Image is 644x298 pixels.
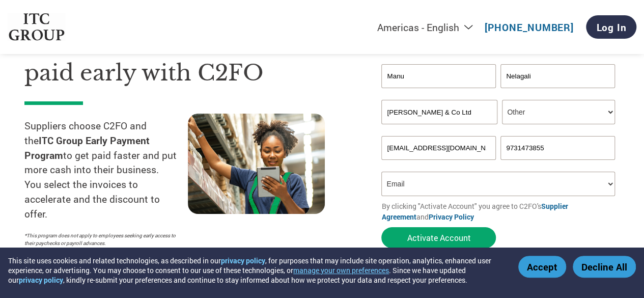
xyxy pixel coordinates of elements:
div: Invalid last name or last name is too long [500,89,614,96]
a: Privacy Policy [428,212,473,222]
button: Accept [518,256,566,278]
p: By clicking "Activate Account" you agree to C2FO's and [381,201,620,222]
a: [PHONE_NUMBER] [485,21,574,34]
p: *This program does not apply to employees seeking early access to their paychecks or payroll adva... [24,232,178,247]
button: manage your own preferences [293,265,389,275]
div: Invalid company name or company name is too long [381,125,614,132]
strong: ITC Group Early Payment Program [24,134,150,161]
h1: Get your ITC Group invoices paid early with C2FO [24,23,351,89]
input: Invalid Email format [381,136,495,160]
div: Inavlid Email Address [381,161,495,168]
p: Suppliers choose C2FO and the to get paid faster and put more cash into their business. You selec... [24,119,188,222]
button: Decline All [573,256,636,278]
div: This site uses cookies and related technologies, as described in our , for purposes that may incl... [8,256,503,285]
div: Invalid first name or first name is too long [381,89,495,96]
a: Log In [586,15,636,39]
img: supply chain worker [188,114,325,214]
button: Activate Account [381,227,496,248]
div: Inavlid Phone Number [500,161,614,168]
a: Supplier Agreement [381,201,568,222]
img: ITC Group [8,13,66,41]
input: Last Name* [500,64,614,88]
a: privacy policy [221,256,265,265]
input: Phone* [500,136,614,160]
input: First Name* [381,64,495,88]
select: Title/Role [502,100,614,124]
input: Your company name* [381,100,497,124]
a: privacy policy [19,275,63,285]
